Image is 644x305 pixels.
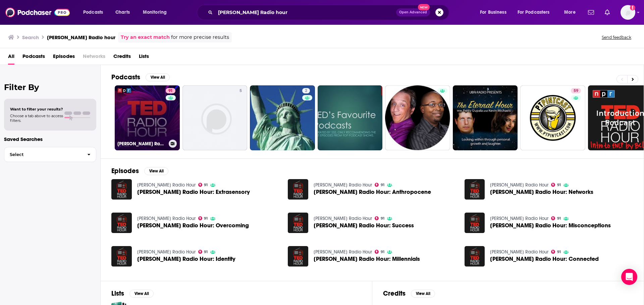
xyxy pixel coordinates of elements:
[288,179,308,200] img: TED Radio Hour: Anthropocene
[8,51,14,65] span: All
[375,216,384,220] a: 91
[399,11,427,14] span: Open Advanced
[513,7,559,18] button: open menu
[475,7,515,18] button: open menu
[171,33,229,41] span: for more precise results
[314,189,431,195] span: [PERSON_NAME] Radio Hour: Anthropocene
[600,34,633,40] button: Send feedback
[314,256,420,262] a: TED Radio Hour: Millennials
[138,7,175,18] button: open menu
[198,183,208,187] a: 91
[215,7,396,18] input: Search podcasts, credits, & more...
[383,289,435,298] a: CreditsView All
[375,183,384,187] a: 91
[574,88,578,94] span: 59
[375,250,384,254] a: 91
[418,4,430,10] span: New
[381,183,384,186] span: 91
[53,51,75,65] a: Episodes
[111,167,168,175] a: EpisodesView All
[143,8,167,17] span: Monitoring
[113,51,131,65] a: Credits
[520,85,585,150] a: 59
[146,73,170,81] button: View All
[551,216,561,220] a: 91
[111,179,132,200] img: TED Radio Hour: Extrasensory
[557,250,561,253] span: 91
[490,223,611,228] a: TED Radio Hour: Misconceptions
[602,7,612,18] a: Show notifications dropdown
[490,256,599,262] a: TED Radio Hour: Connected
[621,269,637,285] div: Open Intercom Messenger
[111,167,139,175] h2: Episodes
[551,183,561,187] a: 91
[490,223,611,228] span: [PERSON_NAME] Radio Hour: Misconceptions
[111,289,124,298] h2: Lists
[314,223,414,228] a: TED Radio Hour: Success
[182,85,248,150] a: 5
[111,73,140,81] h2: Podcasts
[621,5,635,20] button: Show profile menu
[490,189,593,195] a: TED Radio Hour: Networks
[305,88,307,94] span: 2
[137,223,249,228] span: [PERSON_NAME] Radio Hour: Overcoming
[551,250,561,254] a: 91
[111,73,170,81] a: PodcastsView All
[559,7,584,18] button: open menu
[137,182,196,188] a: TED Radio Hour
[465,179,485,200] img: TED Radio Hour: Networks
[83,51,105,65] span: Networks
[381,217,384,220] span: 91
[117,141,166,147] h3: [PERSON_NAME] Radio Hour
[10,107,63,111] span: Want to filter your results?
[121,33,170,41] a: Try an exact match
[137,189,250,195] span: [PERSON_NAME] Radio Hour: Extrasensory
[250,85,315,150] a: 2
[288,213,308,233] img: TED Radio Hour: Success
[490,182,548,188] a: TED Radio Hour
[518,8,550,17] span: For Podcasters
[4,136,96,142] p: Saved Searches
[314,182,372,188] a: TED Radio Hour
[4,147,96,162] button: Select
[621,5,635,20] img: User Profile
[137,256,235,262] a: TED Radio Hour: Identity
[204,250,208,253] span: 91
[239,88,242,94] span: 5
[10,113,63,123] span: Choose a tab above to access filters.
[288,246,308,266] img: TED Radio Hour: Millennials
[490,216,548,221] a: TED Radio Hour
[198,216,208,220] a: 91
[314,249,372,255] a: TED Radio Hour
[78,7,112,18] button: open menu
[115,8,130,17] span: Charts
[465,213,485,233] img: TED Radio Hour: Misconceptions
[111,246,132,266] a: TED Radio Hour: Identity
[139,51,149,65] a: Lists
[465,246,485,266] img: TED Radio Hour: Connected
[198,250,208,254] a: 91
[111,213,132,233] img: TED Radio Hour: Overcoming
[83,8,103,17] span: Podcasts
[22,34,39,41] h3: Search
[480,8,506,17] span: For Business
[302,88,310,93] a: 2
[168,88,173,94] span: 91
[564,8,576,17] span: More
[22,51,45,65] span: Podcasts
[490,189,593,195] span: [PERSON_NAME] Radio Hour: Networks
[630,5,635,10] svg: Add a profile image
[137,216,196,221] a: TED Radio Hour
[129,290,154,298] button: View All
